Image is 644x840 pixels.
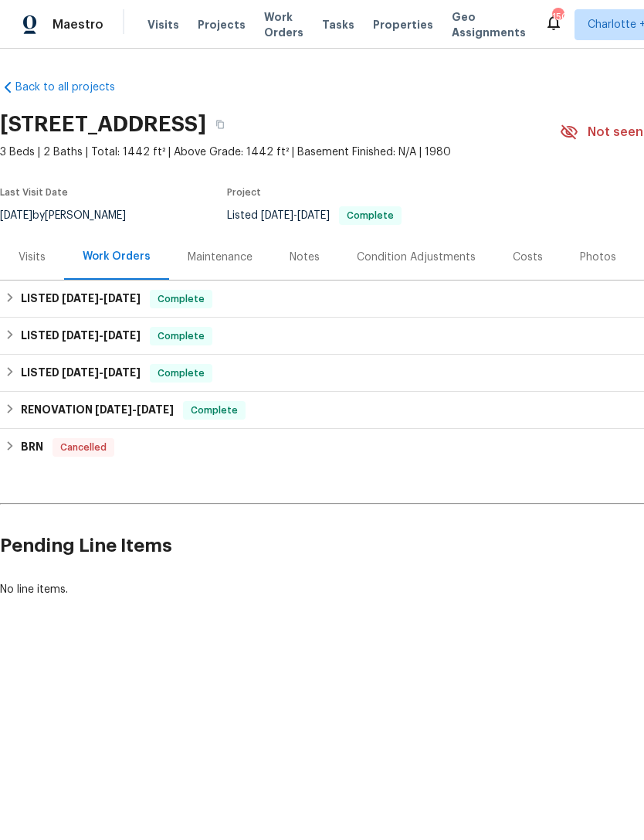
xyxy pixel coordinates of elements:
span: [DATE] [62,330,99,341]
div: 150 [552,9,563,25]
span: Geo Assignments [452,9,526,40]
h6: BRN [21,438,43,457]
span: Complete [151,366,211,381]
span: Listed [227,210,402,221]
span: [DATE] [103,330,141,341]
h6: LISTED [21,364,141,383]
span: Complete [151,291,211,307]
div: Visits [19,250,46,265]
span: [DATE] [261,210,293,221]
div: Condition Adjustments [357,250,476,265]
div: Costs [513,250,543,265]
span: Maestro [53,17,103,32]
span: Properties [373,17,433,32]
div: Photos [580,250,616,265]
h6: LISTED [21,327,141,345]
span: [DATE] [62,367,99,378]
span: Work Orders [264,9,303,40]
span: - [95,404,174,415]
span: [DATE] [62,293,99,304]
h6: RENOVATION [21,401,174,420]
div: Maintenance [188,250,253,265]
span: [DATE] [95,404,132,415]
div: Work Orders [83,249,151,264]
span: [DATE] [103,367,141,378]
span: - [62,330,141,341]
span: Visits [147,17,179,32]
span: - [261,210,330,221]
span: Tasks [322,19,354,30]
span: [DATE] [103,293,141,304]
span: [DATE] [137,404,174,415]
span: Complete [151,328,211,344]
span: Complete [185,403,244,418]
span: - [62,367,141,378]
span: - [62,293,141,304]
span: Complete [341,211,400,220]
span: Project [227,188,261,197]
span: Cancelled [54,440,113,455]
div: Notes [290,250,320,265]
h6: LISTED [21,290,141,308]
span: Projects [198,17,246,32]
button: Copy Address [206,111,234,138]
span: [DATE] [297,210,330,221]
